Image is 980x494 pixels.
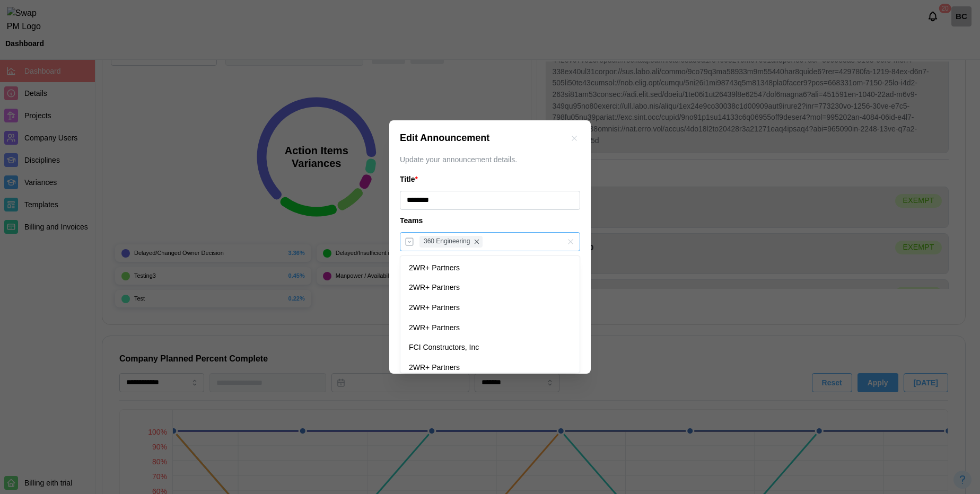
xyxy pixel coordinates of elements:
div: Edit Announcement [400,131,489,146]
div: 2WR+ Partners [402,318,577,338]
div: 2WR+ Partners [402,358,577,378]
div: 2WR+ Partners [402,298,577,318]
div: Title [400,174,580,186]
div: Update your announcement details. [400,154,580,166]
div: 2WR+ Partners [402,278,577,298]
div: FCI Constructors, Inc [402,338,577,358]
span: 360 Engineering [424,236,470,246]
div: Teams [400,215,580,227]
div: 2WR+ Partners [402,258,577,278]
